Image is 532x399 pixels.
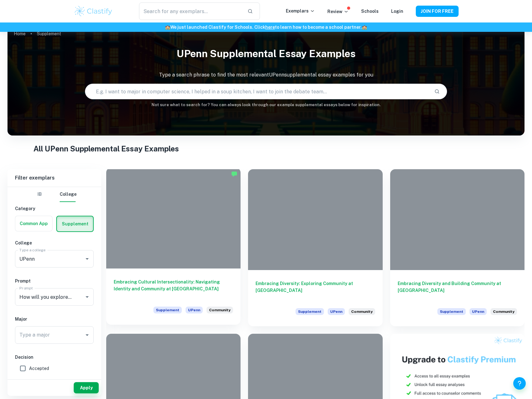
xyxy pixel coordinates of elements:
h6: Decision [15,354,94,361]
span: Community [209,307,231,313]
button: Open [83,293,92,301]
span: Supplement [296,308,324,315]
button: JOIN FOR FREE [416,6,459,17]
a: Embracing Diversity and Building Community at [GEOGRAPHIC_DATA]SupplementUPennHow will you explor... [390,169,525,326]
h1: UPenn Supplemental Essay Examples [7,44,525,64]
span: Accepted [29,365,49,372]
label: Type a college [19,247,45,253]
input: E.g. I want to major in computer science, I helped in a soup kitchen, I want to join the debate t... [85,83,429,100]
h6: We just launched Clastify for Schools. Click to learn how to become a school partner. [1,24,531,31]
button: Supplement [57,216,93,231]
h1: All UPenn Supplemental Essay Examples [33,143,499,154]
span: 🏫 [165,25,170,30]
button: IB [32,187,47,202]
div: How will you explore community at Penn? Consider how Penn will help shape your perspective and id... [349,308,375,319]
input: Search for any exemplars... [139,2,242,20]
p: Type a search phrase to find the most relevant UPenn supplemental essay examples for you [7,71,525,79]
a: here [265,25,275,30]
button: Search [432,86,442,97]
h6: Category [15,205,94,212]
button: College [60,187,77,202]
h6: Major [15,316,94,323]
a: Login [391,9,403,14]
a: Embracing Cultural Intersectionality: Navigating Identity and Community at [GEOGRAPHIC_DATA]Suppl... [106,169,241,326]
img: Clastify logo [74,5,113,17]
span: Supplement [153,307,182,313]
h6: Not sure what to search for? You can always look through our example supplemental essays below fo... [7,102,525,108]
div: Filter type choice [32,187,77,202]
span: UPenn [186,307,203,313]
p: Exemplars [286,7,315,14]
button: Apply [74,382,99,393]
a: Schools [361,9,379,14]
a: Embracing Diversity: Exploring Community at [GEOGRAPHIC_DATA]SupplementUPennHow will you explore ... [248,169,382,326]
h6: Embracing Diversity: Exploring Community at [GEOGRAPHIC_DATA] [256,280,375,301]
span: UPenn [470,308,487,315]
span: Supplement [437,308,466,315]
span: 🏫 [362,25,367,30]
button: Help and Feedback [513,377,526,390]
div: How will you explore community at Penn? Consider how Penn will help shape your perspective and id... [490,308,517,319]
label: Prompt [19,285,33,291]
div: How will you explore community at Penn? Consider how Penn will help shape your perspective and id... [206,307,233,317]
p: Review [327,8,349,15]
span: UPenn [328,308,345,315]
h6: Prompt [15,278,94,284]
span: Community [493,309,515,314]
button: Open [83,254,92,263]
h6: Embracing Cultural Intersectionality: Navigating Identity and Community at [GEOGRAPHIC_DATA] [114,278,233,299]
button: Open [83,331,92,339]
h6: Filter exemplars [7,169,101,187]
p: Supplement [37,30,61,37]
h6: College [15,239,94,246]
button: Common App [15,216,52,231]
span: Community [351,309,373,314]
img: Marked [231,171,237,177]
h6: Embracing Diversity and Building Community at [GEOGRAPHIC_DATA] [398,280,517,301]
a: Home [14,29,26,38]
